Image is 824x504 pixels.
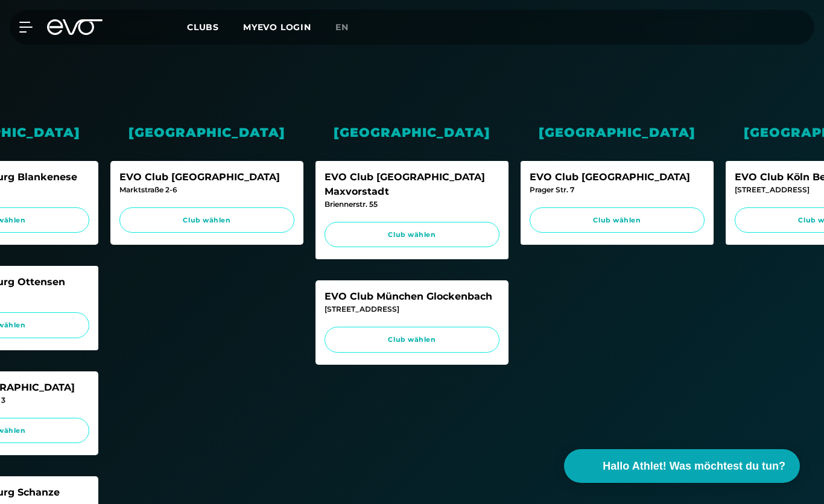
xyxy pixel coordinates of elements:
[315,123,509,142] div: [GEOGRAPHIC_DATA]
[335,22,349,33] span: en
[325,199,499,210] div: Briennerstr. 55
[336,230,488,240] span: Club wählen
[131,215,283,225] span: Club wählen
[119,170,294,184] div: EVO Club [GEOGRAPHIC_DATA]
[564,449,800,483] button: Hallo Athlet! Was möchtest du tun?
[187,21,243,33] a: Clubs
[530,170,705,184] div: EVO Club [GEOGRAPHIC_DATA]
[119,207,294,233] a: Club wählen
[541,215,693,225] span: Club wählen
[530,184,705,195] div: Prager Str. 7
[336,335,488,345] span: Club wählen
[325,304,499,315] div: [STREET_ADDRESS]
[521,123,714,142] div: [GEOGRAPHIC_DATA]
[325,327,499,353] a: Club wählen
[110,123,303,142] div: [GEOGRAPHIC_DATA]
[335,20,363,34] a: en
[603,458,785,474] span: Hallo Athlet! Was möchtest du tun?
[119,184,294,195] div: Marktstraße 2-6
[243,22,311,33] a: MYEVO LOGIN
[325,222,499,248] a: Club wählen
[325,289,499,304] div: EVO Club München Glockenbach
[187,22,219,33] span: Clubs
[325,170,499,199] div: EVO Club [GEOGRAPHIC_DATA] Maxvorstadt
[530,207,705,233] a: Club wählen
